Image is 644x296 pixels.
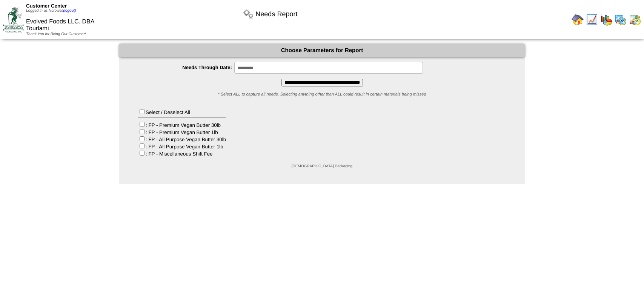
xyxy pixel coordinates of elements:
img: line_graph.gif [586,14,598,26]
span: Evolved Foods LLC. DBA Tourlami [26,18,94,32]
div: * Select ALL to capture all needs. Selecting anything other than ALL could result in certain mate... [119,92,525,97]
a: (logout) [63,9,76,13]
span: Needs Report [255,10,297,18]
img: workflow.png [242,8,254,20]
span: Logged in as Ncrowell [26,9,76,13]
span: Customer Center [26,3,67,9]
div: Choose Parameters for Report [119,44,525,57]
span: Thank You for Being Our Customer! [26,32,86,36]
label: Needs Through Date: [134,65,234,70]
img: graph.gif [600,14,612,26]
span: [DEMOGRAPHIC_DATA] Packaging [292,164,352,168]
img: calendarinout.gif [629,14,641,26]
div: Select / Deselect All : FP - Premium Vegan Butter 30lb : FP - Premium Vegan Butter 1lb : FP - All... [138,108,226,157]
img: calendarprod.gif [615,14,627,26]
img: ZoRoCo_Logo(Green%26Foil)%20jpg.webp [3,7,24,32]
img: home.gif [572,14,584,26]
